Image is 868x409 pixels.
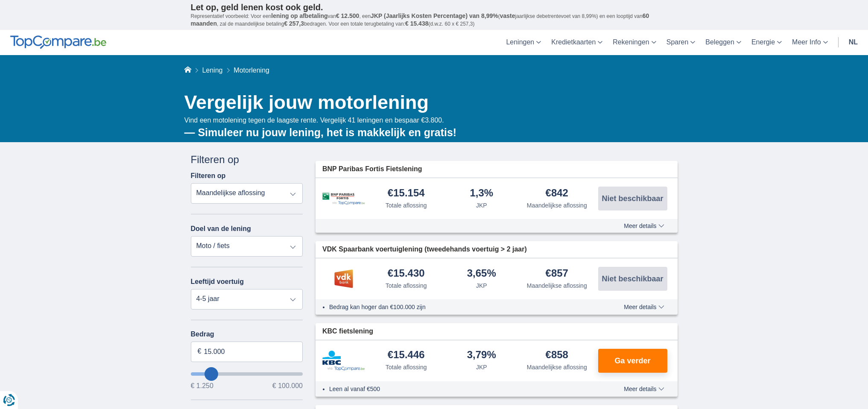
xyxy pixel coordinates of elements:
span: lening op afbetaling [271,12,327,19]
a: Kredietkaarten [546,30,608,55]
div: Totale aflossing [386,281,427,290]
span: Motorlening [234,67,269,74]
div: 3,79% [467,350,496,361]
button: Meer details [617,386,670,392]
div: Totale aflossing [386,201,427,210]
span: Meer details [624,223,664,229]
div: Maandelijkse aflossing [527,363,587,371]
div: 3,65% [467,268,496,280]
label: Bedrag [191,330,303,338]
span: JKP (Jaarlijks Kosten Percentage) van 8,99% [371,12,498,19]
div: €858 [546,350,568,361]
button: Meer details [617,222,670,229]
li: Leen al vanaf €500 [329,385,593,393]
button: Niet beschikbaar [598,267,667,291]
div: 1,3% [470,188,493,199]
div: JKP [476,281,487,290]
img: product.pl.alt BNP Paribas Fortis [322,193,365,205]
b: — Simuleer nu jouw lening, het is makkelijk en gratis! [184,126,457,138]
div: €15.430 [388,268,425,280]
span: € 12.500 [336,12,359,19]
label: Filteren op [191,172,226,180]
span: Niet beschikbaar [602,195,663,202]
span: € 1.250 [191,383,213,389]
img: product.pl.alt KBC [322,351,365,371]
div: €15.446 [388,350,425,361]
a: Sparen [661,30,701,55]
span: vaste [500,12,515,19]
label: Leeftijd voertuig [191,278,244,286]
div: Maandelijkse aflossing [527,201,587,210]
div: €857 [546,268,568,280]
span: 60 maanden [191,12,649,27]
a: nl [844,30,863,55]
button: Ga verder [598,349,667,373]
span: € 100.000 [272,383,303,389]
div: Maandelijkse aflossing [527,281,587,290]
div: Totale aflossing [386,363,427,371]
span: € [198,347,202,356]
span: Meer details [624,386,664,392]
span: € 15.438 [405,20,429,27]
li: Bedrag kan hoger dan €100.000 zijn [329,303,593,311]
div: Vind een motolening tegen de laagste rente. Vergelijk 41 leningen en bespaar €3.800. [184,116,678,140]
input: wantToBorrow [191,372,303,376]
img: TopCompare [10,35,106,49]
span: VDK Spaarbank voertuiglening (tweedehands voertuig > 2 jaar) [322,245,527,254]
p: Let op, geld lenen kost ook geld. [191,2,678,12]
a: Energie [746,30,787,55]
div: €15.154 [388,188,425,199]
span: Meer details [624,304,664,310]
img: product.pl.alt VDK bank [322,268,365,289]
span: KBC fietslening [322,327,373,336]
a: Leningen [501,30,546,55]
a: Meer Info [787,30,833,55]
a: Beleggen [700,30,746,55]
span: € 257,3 [284,20,304,27]
div: JKP [476,201,487,210]
div: €842 [546,188,568,199]
p: Representatief voorbeeld: Voor een van , een ( jaarlijkse debetrentevoet van 8,99%) en een loopti... [191,12,678,28]
span: Niet beschikbaar [602,275,663,283]
div: Filteren op [191,152,303,167]
a: Home [184,67,191,74]
a: Lening [202,67,222,74]
div: JKP [476,363,487,371]
button: Niet beschikbaar [598,187,667,210]
span: BNP Paribas Fortis Fietslening [322,164,422,174]
label: Doel van de lening [191,225,251,233]
span: Ga verder [614,357,650,365]
h1: Vergelijk jouw motorlening [184,89,678,116]
button: Meer details [617,304,670,310]
a: Rekeningen [608,30,661,55]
